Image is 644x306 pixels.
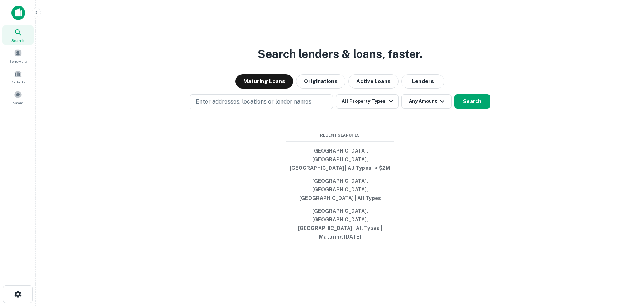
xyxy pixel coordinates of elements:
[11,6,25,20] img: capitalize-icon.png
[196,97,311,106] p: Enter addresses, locations or lender names
[9,58,27,64] span: Borrowers
[2,67,34,86] a: Contacts
[2,46,34,66] a: Borrowers
[2,25,34,45] a: Search
[286,132,394,138] span: Recent Searches
[286,144,394,174] button: [GEOGRAPHIC_DATA], [GEOGRAPHIC_DATA], [GEOGRAPHIC_DATA] | All Types | > $2M
[11,38,24,43] span: Search
[348,74,399,89] button: Active Loans
[401,74,444,89] button: Lenders
[296,74,345,89] button: Originations
[286,205,394,243] button: [GEOGRAPHIC_DATA], [GEOGRAPHIC_DATA], [GEOGRAPHIC_DATA] | All Types | Maturing [DATE]
[336,94,398,109] button: All Property Types
[13,100,23,106] span: Saved
[235,74,293,89] button: Maturing Loans
[401,94,452,109] button: Any Amount
[286,174,394,205] button: [GEOGRAPHIC_DATA], [GEOGRAPHIC_DATA], [GEOGRAPHIC_DATA] | All Types
[11,79,25,85] span: Contacts
[190,94,333,109] button: Enter addresses, locations or lender names
[258,46,423,63] h3: Search lenders & loans, faster.
[454,94,490,109] button: Search
[2,88,34,107] a: Saved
